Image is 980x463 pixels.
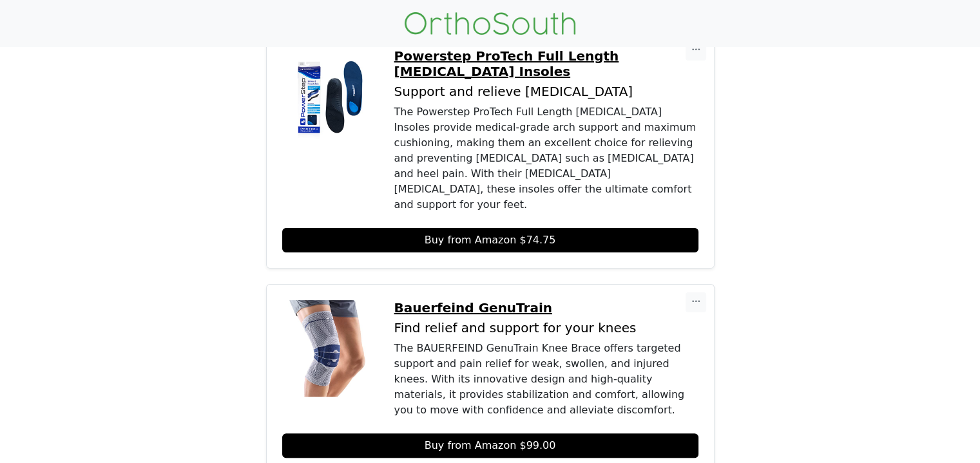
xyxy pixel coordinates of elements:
[282,228,698,252] a: Buy from Amazon $74.75
[282,300,379,397] img: Bauerfeind GenuTrain
[405,12,575,35] img: OrthoSouth
[394,300,698,316] a: Bauerfeind GenuTrain
[394,48,698,79] a: Powerstep ProTech Full Length [MEDICAL_DATA] Insoles
[282,433,698,458] a: Buy from Amazon $99.00
[282,48,379,145] img: Powerstep ProTech Full Length Orthotic Insoles
[394,104,698,213] div: The Powerstep ProTech Full Length [MEDICAL_DATA] Insoles provide medical-grade arch support and m...
[394,84,698,99] p: Support and relieve [MEDICAL_DATA]
[394,321,698,335] p: Find relief and support for your knees
[394,341,698,418] div: The BAUERFEIND GenuTrain Knee Brace offers targeted support and pain relief for weak, swollen, an...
